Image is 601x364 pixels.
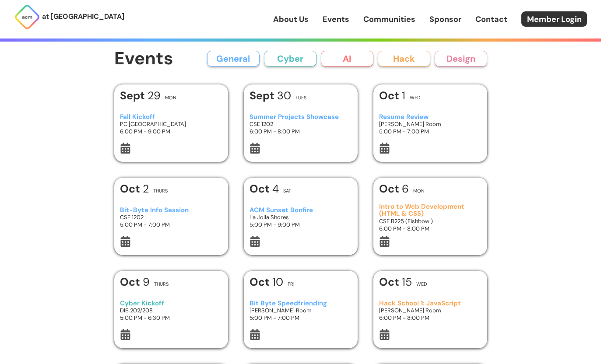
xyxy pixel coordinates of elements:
[379,182,402,196] b: Oct
[264,51,316,66] button: Cyber
[207,51,260,66] button: General
[120,276,150,287] h1: 9
[379,300,481,307] h3: Hack School 1: JavaScript
[379,225,481,232] h3: 6:00 PM - 8:00 PM
[363,14,415,25] a: Communities
[321,51,373,66] button: AI
[120,275,143,289] b: Oct
[250,182,272,196] b: Oct
[120,128,222,135] h3: 6:00 PM - 9:00 PM
[120,90,161,101] h1: 29
[288,282,295,287] h2: Fri
[120,314,222,322] h3: 5:00 PM - 6:30 PM
[379,275,402,289] b: Oct
[250,120,351,128] h3: CSE 1202
[120,183,149,194] h1: 2
[379,217,481,225] h3: CSE B225 (Fishbowl)
[250,307,351,314] h3: [PERSON_NAME] Room
[250,221,351,228] h3: 5:00 PM - 9:00 PM
[250,128,351,135] h3: 6:00 PM - 8:00 PM
[14,4,40,30] img: ACM Logo
[250,206,351,214] h3: ACM Sunset Bonfire
[379,307,481,314] h3: [PERSON_NAME] Room
[283,189,291,193] h2: Sat
[295,95,306,100] h2: Tues
[379,276,412,287] h1: 15
[379,314,481,322] h3: 6:00 PM - 8:00 PM
[250,276,283,287] h1: 10
[379,203,481,217] h3: Intro to Web Development (HTML & CSS)
[379,128,481,135] h3: 5:00 PM - 7:00 PM
[250,90,291,101] h1: 30
[120,113,222,121] h3: Fall Kickoff
[154,282,169,287] h2: Thurs
[416,282,427,287] h2: Wed
[120,88,148,103] b: Sept
[114,49,173,69] h1: Events
[378,51,430,66] button: Hack
[153,189,168,193] h2: Thurs
[120,221,222,228] h3: 5:00 PM - 7:00 PM
[273,14,309,25] a: About Us
[435,51,487,66] button: Design
[250,113,351,121] h3: Summer Projects Showcase
[120,300,222,307] h3: Cyber Kickoff
[14,4,124,30] a: at [GEOGRAPHIC_DATA]
[379,88,402,103] b: Oct
[379,113,481,121] h3: Resume Review
[379,90,405,101] h1: 1
[250,300,351,307] h3: Bit Byte Speedfriending
[379,183,409,194] h1: 6
[120,206,222,214] h3: Bit-Byte Info Session
[165,95,176,100] h2: Mon
[250,314,351,322] h3: 5:00 PM - 7:00 PM
[120,182,143,196] b: Oct
[120,213,222,221] h3: CSE 1202
[250,213,351,221] h3: La Jolla Shores
[250,88,277,103] b: Sept
[410,95,421,100] h2: Wed
[120,120,222,128] h3: PC [GEOGRAPHIC_DATA]
[323,14,349,25] a: Events
[250,275,272,289] b: Oct
[42,11,124,22] p: at [GEOGRAPHIC_DATA]
[250,183,279,194] h1: 4
[413,189,425,193] h2: Mon
[429,14,461,25] a: Sponsor
[120,307,222,314] h3: DIB 202/208
[475,14,507,25] a: Contact
[379,120,481,128] h3: [PERSON_NAME] Room
[521,11,587,27] a: Member Login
